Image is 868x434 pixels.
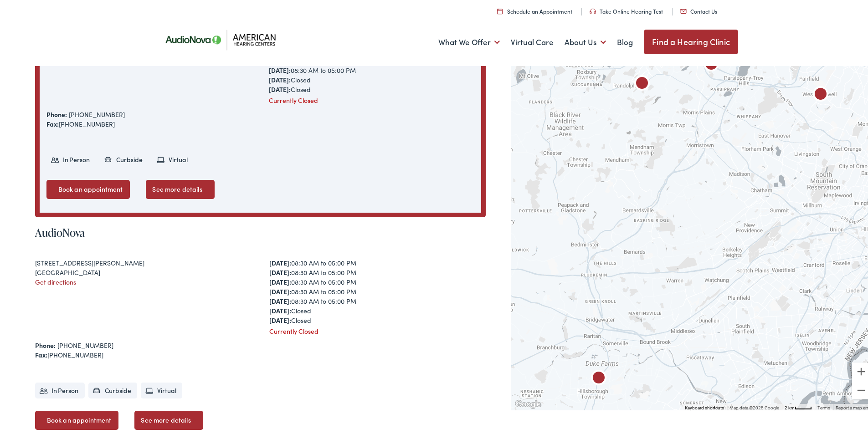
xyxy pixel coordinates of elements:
[100,150,149,166] li: Curbside
[590,7,596,12] img: utility icon
[46,117,474,127] div: [PHONE_NUMBER]
[146,178,214,197] a: See more details
[35,276,76,285] a: Get directions
[513,397,543,408] a: Open this area in Google Maps (opens a new window)
[46,108,67,117] strong: Phone:
[35,256,252,266] div: [STREET_ADDRESS][PERSON_NAME]
[141,381,182,397] li: Virtual
[617,24,633,57] a: Blog
[35,223,85,238] a: AudioNova
[497,5,572,13] a: Schedule an Appointment
[269,94,474,103] div: Currently Closed
[810,82,832,104] div: American Hearing Centers by AudioNova
[729,403,779,408] span: Map data ©2025 Google
[35,348,47,357] strong: Fax:
[269,256,486,323] div: 08:30 AM to 05:00 PM 08:30 AM to 05:00 PM 08:30 AM to 05:00 PM 08:30 AM to 05:00 PM 08:30 AM to 0...
[35,348,486,358] div: [PHONE_NUMBER]
[269,83,291,92] strong: [DATE]:
[590,5,663,13] a: Take Online Hearing Test
[35,339,56,348] strong: Phone:
[46,150,96,166] li: In Person
[152,150,194,166] li: Virtual
[269,285,291,294] strong: [DATE]:
[631,71,653,93] div: American Hearing Centers by AudioNova
[513,397,543,408] img: Google
[269,73,291,82] strong: [DATE]:
[644,28,738,52] a: Find a Hearing Clinic
[269,266,291,275] strong: [DATE]:
[680,7,687,12] img: utility icon
[134,409,203,428] a: See more details
[817,403,830,408] a: Terms (opens in new tab)
[269,304,291,313] strong: [DATE]:
[35,381,85,397] li: In Person
[685,403,724,409] button: Keyboard shortcuts
[46,117,59,127] strong: Fax:
[88,381,138,397] li: Curbside
[497,6,503,12] img: utility icon
[588,366,610,388] div: AudioNova
[35,409,119,428] a: Book an appointment
[565,24,606,57] a: About Us
[35,266,252,276] div: [GEOGRAPHIC_DATA]
[269,325,486,334] div: Currently Closed
[269,314,291,323] strong: [DATE]:
[269,64,291,73] strong: [DATE]:
[69,108,125,117] a: [PHONE_NUMBER]
[269,256,291,266] strong: [DATE]:
[680,5,717,13] a: Contact Us
[511,24,554,57] a: Virtual Care
[782,402,815,408] button: Map Scale: 2 km per 34 pixels
[57,339,113,348] a: [PHONE_NUMBER]
[46,178,130,197] a: Book an appointment
[269,295,291,304] strong: [DATE]:
[785,403,795,408] span: 2 km
[438,24,500,57] a: What We Offer
[269,276,291,285] strong: [DATE]:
